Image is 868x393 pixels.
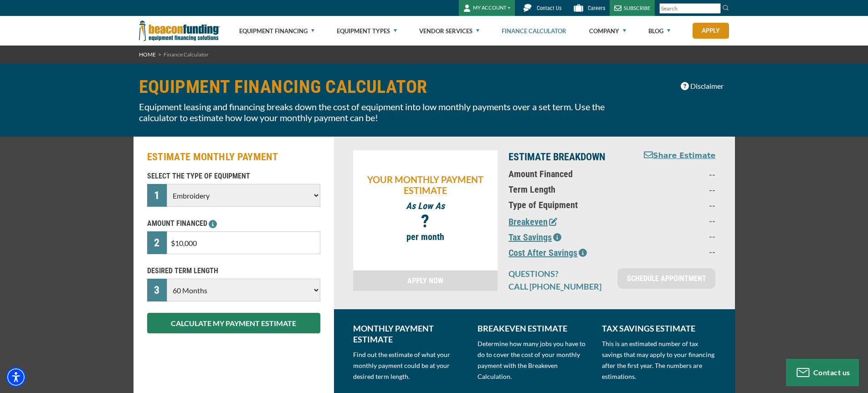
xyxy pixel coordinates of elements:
[636,199,715,210] p: --
[602,323,715,334] p: TAX SAVINGS ESTIMATE
[508,184,625,195] p: Term Length
[711,5,719,12] a: Clear search text
[636,246,715,257] p: --
[508,215,557,229] button: Breakeven
[636,230,715,241] p: --
[602,338,715,382] p: This is an estimated number of tax savings that may apply to your financing after the first year....
[786,359,859,386] button: Contact us
[537,5,561,11] span: Contact Us
[139,77,629,97] h1: EQUIPMENT FINANCING CALCULATOR
[147,279,167,301] div: 3
[478,338,591,382] p: Determine how many jobs you have to do to cover the cost of your monthly payment with the Breakev...
[508,150,625,164] p: ESTIMATE BREAKDOWN
[636,215,715,226] p: --
[139,16,220,46] img: Beacon Funding Corporation logo
[419,16,479,46] a: Vendor Services
[147,231,167,254] div: 2
[147,184,167,207] div: 1
[167,231,320,254] input: $
[644,150,716,162] button: Share Estimate
[693,23,729,39] a: Apply
[617,268,715,289] a: SCHEDULE APPOINTMENT
[722,4,729,11] img: Search
[353,323,467,345] p: MONTHLY PAYMENT ESTIMATE
[508,168,625,179] p: Amount Financed
[147,218,320,229] p: AMOUNT FINANCED
[6,367,26,387] div: Accessibility Menu
[636,184,715,195] p: --
[353,349,467,382] p: Find out the estimate of what your monthly payment could be at your desired term length.
[478,323,591,334] p: BREAKEVEN ESTIMATE
[508,281,606,292] p: CALL [PHONE_NUMBER]
[813,368,850,377] span: Contact us
[675,77,729,95] button: Disclaimer
[358,200,493,211] p: As Low As
[139,51,156,58] a: HOME
[508,230,561,244] button: Tax Savings
[589,16,626,46] a: Company
[690,81,724,92] span: Disclaimer
[147,150,320,164] h2: ESTIMATE MONTHLY PAYMENT
[358,231,493,242] p: per month
[659,3,721,14] input: Search
[636,168,715,179] p: --
[147,265,320,276] p: DESIRED TERM LENGTH
[337,16,397,46] a: Equipment Types
[588,5,605,11] span: Careers
[648,16,670,46] a: Blog
[164,51,209,58] span: Finance Calculator
[147,171,320,182] p: SELECT THE TYPE OF EQUIPMENT
[353,271,498,291] a: APPLY NOW
[358,174,493,196] p: YOUR MONTHLY PAYMENT ESTIMATE
[508,268,606,279] p: QUESTIONS?
[147,313,320,333] button: CALCULATE MY PAYMENT ESTIMATE
[139,101,629,123] p: Equipment leasing and financing breaks down the cost of equipment into low monthly payments over ...
[502,16,566,46] a: Finance Calculator
[358,216,493,227] p: ?
[239,16,314,46] a: Equipment Financing
[508,246,587,260] button: Cost After Savings
[508,199,625,210] p: Type of Equipment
